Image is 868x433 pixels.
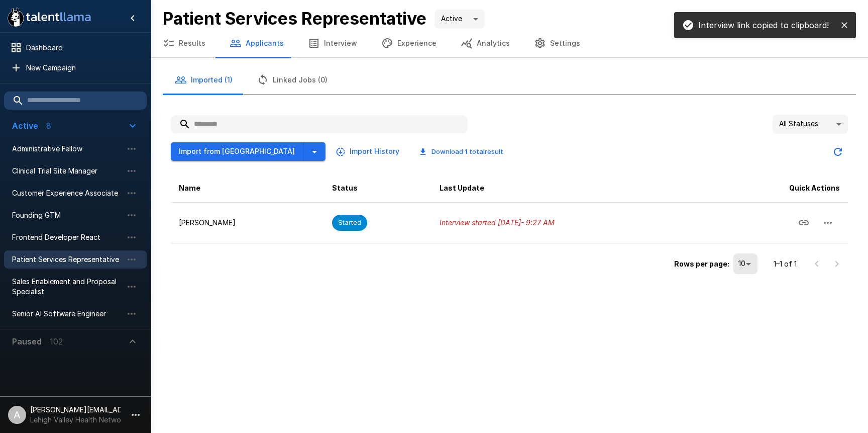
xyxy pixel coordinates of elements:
div: All Statuses [773,115,848,134]
p: [PERSON_NAME] [179,218,316,228]
p: Rows per page: [674,259,729,269]
button: Applicants [218,29,296,57]
button: Settings [522,29,592,57]
div: 10 [733,253,757,274]
button: Analytics [449,29,522,57]
th: Status [324,174,432,203]
span: Copy Interview Link [792,217,816,226]
button: Interview [296,29,369,57]
button: Experience [369,29,449,57]
i: Interview started [DATE] - 9:27 AM [440,218,555,227]
button: Download 1 totalresult [411,144,511,159]
button: Results [151,29,218,57]
p: Interview link copied to clipboard! [698,19,829,31]
b: Patient Services Representative [163,8,426,29]
button: Linked Jobs (0) [245,66,340,94]
p: 1–1 of 1 [774,259,797,269]
th: Quick Actions [707,174,848,203]
button: Imported (1) [163,66,245,94]
div: Active [435,10,485,29]
button: Import History [334,142,403,161]
button: Import from [GEOGRAPHIC_DATA] [171,142,303,161]
th: Last Update [431,174,707,203]
span: Started [332,218,367,227]
button: close [837,18,852,33]
th: Name [171,174,324,203]
button: Updated Today - 9:00 AM [828,142,848,162]
b: 1 [465,147,468,155]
